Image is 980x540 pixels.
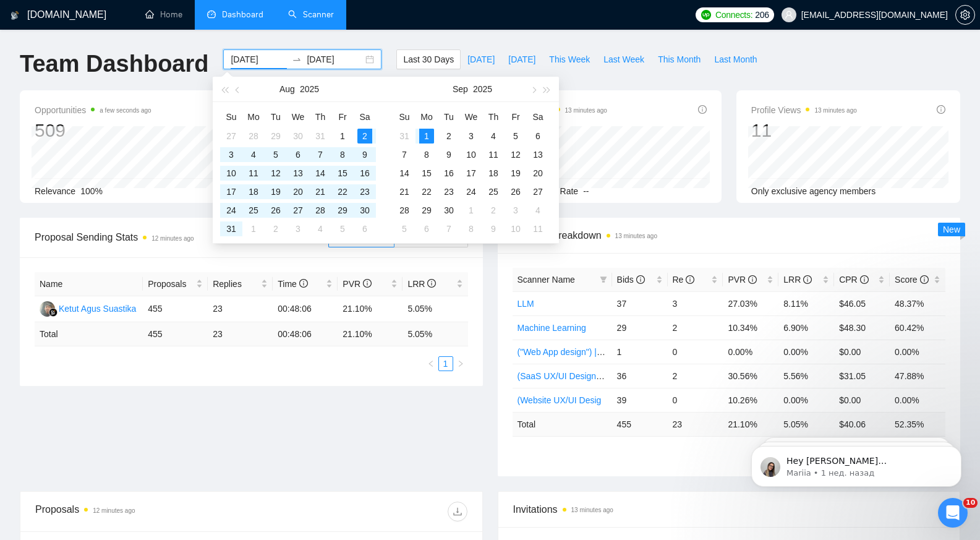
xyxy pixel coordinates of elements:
[292,54,302,64] span: swap-right
[151,235,194,242] time: 12 minutes ago
[80,186,103,196] span: 100%
[287,127,309,145] td: 2025-07-30
[343,279,372,289] span: PVR
[461,49,501,69] button: [DATE]
[920,275,929,284] span: info-circle
[242,127,265,145] td: 2025-07-28
[612,291,668,315] td: 37
[527,145,549,164] td: 2025-09-13
[246,129,261,144] div: 28
[714,53,757,66] span: Last Month
[518,395,602,405] a: (Website UX/UI Desig
[309,220,331,238] td: 2025-09-04
[783,275,812,285] span: LRR
[331,182,354,201] td: 2025-08-22
[733,420,980,507] iframe: Intercom notifications сообщение
[54,48,213,59] p: Message from Mariia, sent 1 нед. назад
[28,37,48,57] img: Profile image for Mariia
[393,164,415,182] td: 2025-09-14
[956,10,974,20] span: setting
[482,220,505,238] td: 2025-10-09
[834,291,890,315] td: $46.05
[427,279,436,288] span: info-circle
[35,272,143,296] th: Name
[246,166,261,181] div: 11
[441,184,456,199] div: 23
[603,53,644,66] span: Last Week
[403,53,454,66] span: Last 30 Days
[597,270,610,289] span: filter
[486,221,501,236] div: 9
[460,182,482,201] td: 2025-09-24
[309,164,331,182] td: 2025-08-14
[335,147,350,162] div: 8
[313,129,328,144] div: 31
[597,49,651,69] button: Last Week
[292,54,302,64] span: to
[785,11,793,19] span: user
[441,203,456,218] div: 30
[357,203,372,218] div: 30
[464,129,479,144] div: 3
[287,182,309,201] td: 2025-08-20
[508,221,523,236] div: 10
[415,201,438,220] td: 2025-09-29
[363,279,372,288] span: info-circle
[530,147,545,162] div: 13
[415,164,438,182] td: 2025-09-15
[313,166,328,181] div: 14
[651,49,707,69] button: This Month
[513,119,607,142] div: 0
[335,203,350,218] div: 29
[393,107,415,127] th: Su
[224,184,239,199] div: 17
[35,186,75,196] span: Relevance
[508,53,535,66] span: [DATE]
[220,182,242,201] td: 2025-08-17
[100,107,151,114] time: a few seconds ago
[715,8,752,22] span: Connects:
[287,164,309,182] td: 2025-08-13
[513,103,607,118] span: Invitations
[309,182,331,201] td: 2025-08-21
[486,129,501,144] div: 4
[955,5,975,25] button: setting
[419,147,434,162] div: 8
[397,184,412,199] div: 21
[307,53,363,66] input: End date
[415,127,438,145] td: 2025-09-01
[460,145,482,164] td: 2025-09-10
[530,184,545,199] div: 27
[438,127,460,145] td: 2025-09-02
[527,220,549,238] td: 2025-10-11
[231,53,287,66] input: Start date
[751,186,876,196] span: Only exclusive agency members
[482,107,505,127] th: Th
[309,145,331,164] td: 2025-08-07
[505,164,527,182] td: 2025-09-19
[220,164,242,182] td: 2025-08-10
[265,201,287,220] td: 2025-08-26
[698,105,707,114] span: info-circle
[482,182,505,201] td: 2025-09-25
[438,145,460,164] td: 2025-09-09
[600,276,607,283] span: filter
[415,182,438,201] td: 2025-09-22
[612,315,668,340] td: 29
[814,107,856,114] time: 13 minutes ago
[617,275,645,285] span: Bids
[482,127,505,145] td: 2025-09-04
[220,107,242,127] th: Su
[393,220,415,238] td: 2025-10-05
[686,275,694,284] span: info-circle
[148,277,194,291] span: Proposals
[513,228,946,243] span: Scanner Breakdown
[331,201,354,220] td: 2025-08-29
[441,129,456,144] div: 2
[19,26,229,67] div: message notification from Mariia, 1 нед. назад. Hey oleksandr.voronov@it-devgroup.com, Looks like...
[208,272,273,296] th: Replies
[335,184,350,199] div: 22
[464,166,479,181] div: 17
[287,107,309,127] th: We
[40,301,55,317] img: KA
